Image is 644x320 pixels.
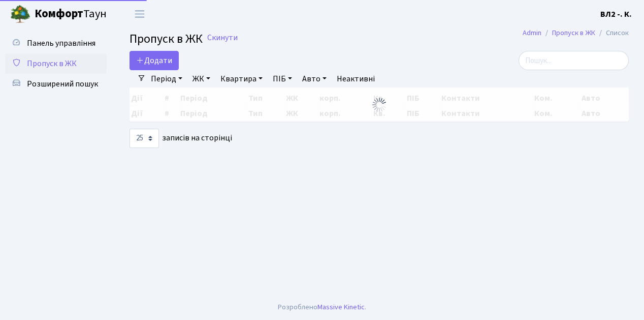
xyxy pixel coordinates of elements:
[600,8,632,20] a: ВЛ2 -. К.
[35,6,107,23] span: Таун
[371,97,388,113] img: Обробка...
[130,129,159,148] select: записів на сторінці
[207,33,238,43] a: Скинути
[27,78,98,90] span: Розширений пошук
[507,22,644,44] nav: breadcrumb
[188,70,214,88] a: ЖК
[10,4,30,24] img: logo.png
[317,302,365,312] a: Massive Kinetic
[595,27,629,39] li: Список
[136,55,172,66] span: Додати
[5,33,107,53] a: Панель управління
[269,70,296,88] a: ПІБ
[600,9,632,20] b: ВЛ2 -. К.
[333,70,379,88] a: Неактивні
[552,27,595,38] a: Пропуск в ЖК
[35,6,83,22] b: Комфорт
[147,70,186,88] a: Період
[298,70,331,88] a: Авто
[130,129,232,148] label: записів на сторінці
[278,302,366,313] div: Розроблено .
[27,38,95,49] span: Панель управління
[130,51,179,70] a: Додати
[27,58,77,69] span: Пропуск в ЖК
[130,30,203,48] span: Пропуск в ЖК
[216,70,267,88] a: Квартира
[5,74,107,94] a: Розширений пошук
[519,51,629,70] input: Пошук...
[127,6,152,22] button: Переключити навігацію
[5,53,107,74] a: Пропуск в ЖК
[523,27,541,38] a: Admin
